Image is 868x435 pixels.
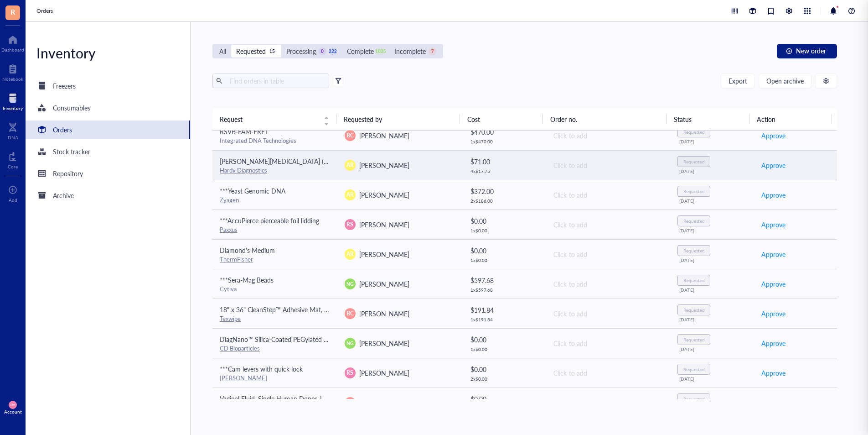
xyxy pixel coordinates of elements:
div: 2 x $ 186.00 [470,198,538,204]
a: DNA [8,120,18,140]
div: [DATE] [679,257,746,263]
div: 1 x $ 597.68 [470,287,538,293]
a: Texwipe [220,314,241,323]
button: Approve [761,247,786,262]
th: Request [212,108,336,130]
div: Consumables [53,103,90,113]
span: [PERSON_NAME] [359,368,409,377]
div: Requested [236,46,266,56]
span: MM [10,404,15,406]
div: Requested [683,189,705,194]
span: Approve [761,309,785,319]
div: Complete [347,46,374,56]
div: All [219,46,226,56]
span: [PERSON_NAME] [359,131,409,140]
button: New order [777,44,837,58]
div: 1 x $ 191.84 [470,317,538,322]
span: Approve [761,190,785,200]
div: [DATE] [679,228,746,233]
span: DiagNano™ Silica-Coated PEGylated Gold Nanorods, 10 nm, Absorption Max 850 nm, 10 nm Silica Shell [220,335,513,344]
span: Approve [761,398,785,408]
a: Paxxus [220,225,238,234]
div: [DATE] [679,346,746,352]
div: [DATE] [679,198,746,204]
div: $ 372.00 [470,186,538,196]
div: $ 0.00 [470,335,538,345]
td: Click to add [545,121,670,150]
span: RSVB-FAM-FRET [220,127,269,136]
div: Requested [683,278,705,283]
span: Diamond's Medium [220,246,275,255]
div: segmented control [212,44,443,58]
th: Cost [460,108,542,130]
div: Orders [53,125,72,135]
button: Approve [761,336,786,351]
span: Approve [761,249,785,259]
div: $ 0.00 [470,364,538,374]
button: Approve [761,277,786,291]
a: Orders [36,6,55,16]
div: Integrated DNA Technologies [220,136,330,145]
a: Notebook [2,62,23,82]
div: 2 x $ 0.00 [470,376,538,382]
div: [DATE] [679,168,746,174]
div: Dashboard [1,47,24,52]
div: Requested [683,129,705,135]
div: Freezers [53,81,76,91]
a: Archive [26,186,190,204]
div: $ 470.00 [470,127,538,137]
div: Inventory [3,105,23,111]
a: Dashboard [1,32,24,52]
span: BC [346,398,354,407]
div: Core [8,164,18,169]
span: Approve [761,279,785,289]
div: $ 0.00 [470,246,538,256]
span: R [10,6,15,17]
span: NG [346,280,354,288]
a: Core [8,149,18,169]
div: Requested [683,337,705,342]
div: Account [4,409,22,414]
span: NG [346,340,354,347]
span: Approve [761,131,785,141]
div: Requested [683,396,705,402]
span: Approve [761,160,785,170]
span: Approve [761,220,785,230]
span: ***Yeast Genomic DNA [220,186,285,195]
button: Approve [761,306,786,321]
input: Find orders in table [226,74,325,88]
a: Consumables [26,99,190,117]
div: [DATE] [679,139,746,144]
div: Processing [286,46,316,56]
div: DNA [8,135,18,140]
span: Vaginal Fluid, Single Human Donor, [MEDICAL_DATA] [220,394,371,403]
div: Requested [683,159,705,164]
div: Click to add [553,249,663,259]
div: 1 x $ 0.00 [470,257,538,263]
span: AR [346,191,354,199]
div: 1 x $ 470.00 [470,139,538,144]
span: BC [346,131,354,140]
th: Action [749,108,832,130]
div: Cytiva [220,285,330,293]
td: Click to add [545,299,670,328]
span: [PERSON_NAME] [359,279,409,288]
a: Repository [26,164,190,183]
td: Click to add [545,388,670,417]
th: Order no. [543,108,667,130]
div: 1035 [377,47,384,55]
span: [PERSON_NAME] [359,398,409,407]
a: Freezers [26,77,190,95]
div: $ 597.68 [470,275,538,285]
button: Approve [761,395,786,410]
div: Add [9,197,17,203]
span: [PERSON_NAME] [359,220,409,229]
button: Open archive [759,73,811,88]
span: [PERSON_NAME] [359,309,409,318]
div: 4 x $ 17.75 [470,168,538,174]
div: Notebook [2,76,23,82]
button: Approve [761,188,786,202]
span: ***Sera-Mag Beads [220,275,274,284]
div: Click to add [553,279,663,289]
div: 1 x $ 0.00 [470,346,538,352]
